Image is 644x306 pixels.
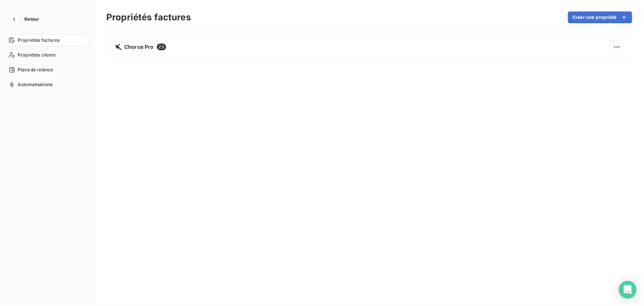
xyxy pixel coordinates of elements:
[18,52,55,58] span: Propriétés clients
[18,81,52,88] span: Automatisations
[568,11,632,23] button: Créer une propriété
[124,43,154,51] span: Chorus Pro
[6,13,45,25] button: Retour
[6,49,88,61] a: Propriétés clients
[6,34,88,46] a: Propriétés factures
[6,79,88,91] a: Automatisations
[24,17,39,21] span: Retour
[18,37,59,44] span: Propriétés factures
[157,44,166,50] span: 23
[6,64,88,76] a: Plans de relance
[619,281,637,299] div: Open Intercom Messenger
[106,11,191,24] h3: Propriétés factures
[18,67,53,73] span: Plans de relance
